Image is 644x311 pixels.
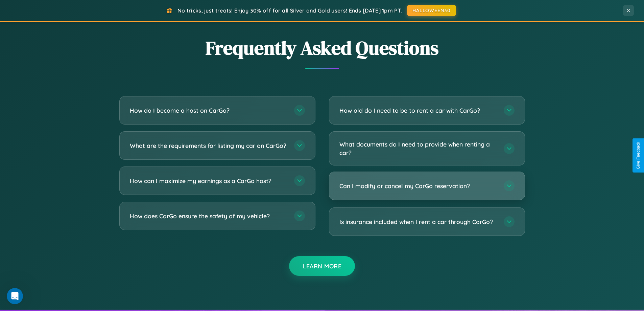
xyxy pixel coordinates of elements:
[7,288,23,304] iframe: Intercom live chat
[407,5,456,16] button: HALLOWEEN30
[130,212,287,220] h3: How does CarGo ensure the safety of my vehicle?
[130,106,287,115] h3: How do I become a host on CarGo?
[339,218,497,226] h3: Is insurance included when I rent a car through CarGo?
[119,35,525,61] h2: Frequently Asked Questions
[339,182,497,190] h3: Can I modify or cancel my CarGo reservation?
[339,140,497,157] h3: What documents do I need to provide when renting a car?
[130,141,287,150] h3: What are the requirements for listing my car on CarGo?
[636,142,641,169] div: Give Feedback
[177,7,402,14] span: No tricks, just treats! Enjoy 30% off for all Silver and Gold users! Ends [DATE] 1pm PT.
[289,256,355,276] button: Learn More
[130,177,287,185] h3: How can I maximize my earnings as a CarGo host?
[339,106,497,115] h3: How old do I need to be to rent a car with CarGo?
